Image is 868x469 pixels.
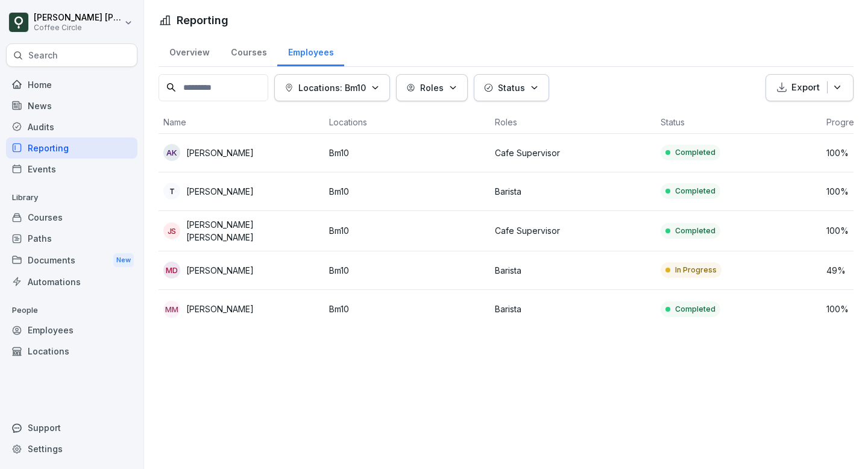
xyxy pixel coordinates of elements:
p: [PERSON_NAME] [186,185,254,198]
button: Roles [396,74,468,101]
p: [PERSON_NAME] [186,264,254,277]
div: MD [163,262,180,279]
a: Employees [277,36,344,66]
p: Library [6,188,137,207]
p: Search [28,49,58,61]
p: Bm10 [329,146,485,159]
p: Barista [495,185,651,198]
th: Locations [324,111,490,134]
button: Status [474,74,549,101]
th: Status [656,111,822,134]
p: Barista [495,303,651,315]
p: Cafe Supervisor [495,146,651,159]
p: Locations: Bm10 [298,81,366,94]
p: Barista [495,264,651,277]
a: Automations [6,271,137,292]
a: Overview [159,36,220,66]
p: [PERSON_NAME] [186,146,254,159]
div: JS [163,222,180,239]
a: Audits [6,116,137,137]
p: Roles [420,81,444,94]
th: Roles [490,111,656,134]
p: In Progress [675,265,717,275]
button: Locations: Bm10 [274,74,390,101]
button: Export [766,74,854,101]
p: Cafe Supervisor [495,224,651,237]
p: Bm10 [329,224,485,237]
div: New [113,253,134,267]
a: Paths [6,228,137,249]
p: [PERSON_NAME] [PERSON_NAME] [186,218,319,244]
p: Status [498,81,525,94]
div: Documents [6,249,137,271]
p: Completed [675,225,715,236]
a: Employees [6,319,137,341]
p: Bm10 [329,185,485,198]
h1: Reporting [177,12,228,28]
a: Locations [6,341,137,362]
a: Courses [220,36,277,66]
p: Completed [675,304,715,315]
p: 100 % [826,146,863,159]
p: Completed [675,147,715,158]
p: Bm10 [329,303,485,315]
div: AK [163,144,180,161]
p: [PERSON_NAME] [PERSON_NAME] [34,13,122,23]
a: Home [6,74,137,95]
div: T [163,183,180,200]
p: Bm10 [329,264,485,277]
p: 49 % [826,264,863,277]
th: Name [159,111,324,134]
a: Reporting [6,137,137,159]
a: News [6,95,137,116]
p: Export [791,81,820,95]
div: Support [6,417,137,438]
p: People [6,301,137,320]
div: MM [163,301,180,318]
a: DocumentsNew [6,249,137,271]
p: Coffee Circle [34,24,122,32]
a: Courses [6,207,137,228]
p: Completed [675,186,715,197]
p: 100 % [826,185,863,198]
p: 100 % [826,303,863,315]
a: Settings [6,438,137,459]
p: [PERSON_NAME] [186,303,254,315]
p: 100 % [826,224,863,237]
a: Events [6,159,137,180]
